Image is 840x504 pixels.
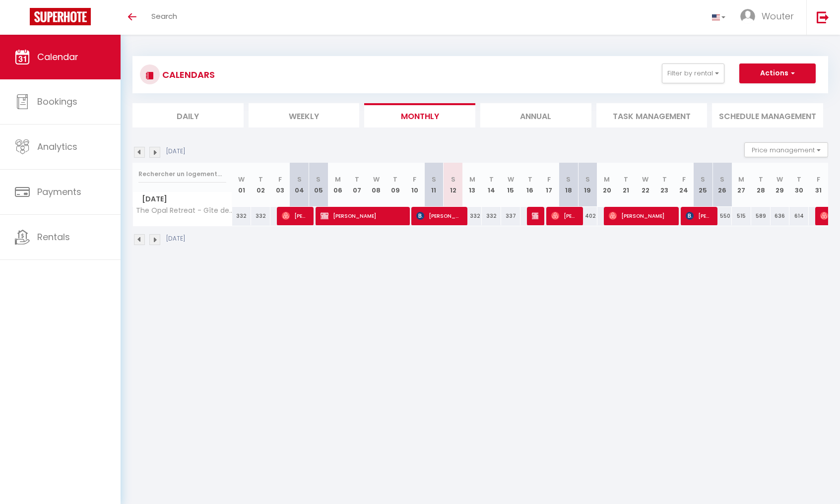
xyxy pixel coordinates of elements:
[393,175,397,184] abbr: T
[373,175,380,184] abbr: W
[482,163,501,207] th: 14
[432,175,436,184] abbr: S
[413,175,416,184] abbr: F
[528,175,532,184] abbr: T
[232,163,252,207] th: 01
[321,206,404,225] span: [PERSON_NAME]
[682,175,686,184] abbr: F
[740,9,755,24] img: ...
[771,207,790,225] div: 636
[686,206,711,225] span: [PERSON_NAME]
[309,163,328,207] th: 05
[501,163,520,207] th: 15
[789,163,809,207] th: 30
[596,103,708,127] li: Task Management
[597,163,617,207] th: 20
[297,175,302,184] abbr: S
[482,207,501,225] div: 332
[732,163,751,207] th: 27
[501,207,520,225] div: 337
[712,163,732,207] th: 26
[480,103,591,127] li: Annual
[270,163,290,207] th: 03
[278,175,282,184] abbr: F
[232,207,252,225] div: 332
[609,206,673,225] span: [PERSON_NAME]
[37,186,81,198] span: Payments
[355,175,359,184] abbr: T
[166,234,185,244] p: [DATE]
[463,207,482,225] div: 332
[566,175,571,184] abbr: S
[642,175,648,184] abbr: W
[809,163,828,207] th: 31
[316,175,321,184] abbr: S
[604,175,610,184] abbr: M
[551,206,577,225] span: [PERSON_NAME]
[520,163,540,207] th: 16
[712,103,823,127] li: Schedule Management
[744,142,828,157] button: Price management
[37,231,70,243] span: Rentals
[469,175,475,184] abbr: M
[771,163,790,207] th: 29
[424,163,444,207] th: 11
[759,175,763,184] abbr: T
[655,163,674,207] th: 23
[367,163,386,207] th: 08
[817,175,820,184] abbr: F
[160,63,215,86] h3: CALENDARS
[416,206,461,225] span: [PERSON_NAME]
[694,163,713,207] th: 25
[636,163,655,207] th: 22
[37,95,77,108] span: Bookings
[335,175,341,184] abbr: M
[674,163,694,207] th: 24
[251,163,270,207] th: 02
[585,175,590,184] abbr: S
[617,163,636,207] th: 21
[386,163,405,207] th: 09
[134,207,234,214] span: The Opal Retreat - Gîte de Standing 15 personnes
[489,175,494,184] abbr: T
[132,103,244,127] li: Daily
[249,103,360,127] li: Weekly
[789,207,809,225] div: 614
[133,192,232,206] span: [DATE]
[290,163,309,207] th: 04
[463,163,482,207] th: 13
[328,163,347,207] th: 06
[405,163,424,207] th: 10
[238,175,245,184] abbr: W
[508,175,514,184] abbr: W
[151,11,177,21] span: Search
[624,175,628,184] abbr: T
[738,175,744,184] abbr: M
[712,207,732,225] div: 550
[559,163,578,207] th: 18
[662,63,724,83] button: Filter by rental
[166,147,185,156] p: [DATE]
[451,175,455,184] abbr: S
[662,175,667,184] abbr: T
[258,175,263,184] abbr: T
[797,175,801,184] abbr: T
[751,207,771,225] div: 589
[444,163,463,207] th: 12
[364,103,475,127] li: Monthly
[817,11,829,23] img: logout
[347,163,367,207] th: 07
[732,207,751,225] div: 515
[720,175,724,184] abbr: S
[739,63,816,83] button: Actions
[762,10,794,22] span: Wouter
[138,165,226,183] input: Rechercher un logement...
[578,163,597,207] th: 19
[547,175,551,184] abbr: F
[282,206,308,225] span: [PERSON_NAME]
[251,207,270,225] div: 332
[37,51,78,63] span: Calendar
[701,175,705,184] abbr: S
[532,206,538,225] span: [PERSON_NAME]
[776,175,783,184] abbr: W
